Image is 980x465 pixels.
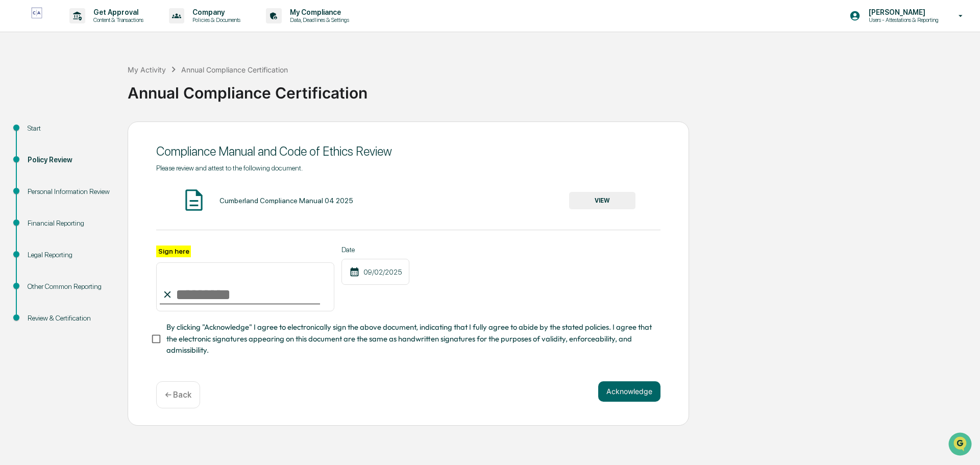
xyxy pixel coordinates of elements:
[156,246,191,257] label: Sign here
[84,129,127,139] span: Attestations
[28,123,111,134] div: Start
[28,218,111,229] div: Financial Reporting
[861,16,944,23] p: Users - Attestations & Reporting
[74,130,82,138] div: 🗄️
[341,246,409,254] label: Date
[28,186,111,197] div: Personal Information Review
[28,250,111,260] div: Legal Reporting
[28,155,111,165] div: Policy Review
[181,65,288,74] div: Annual Compliance Certification
[10,149,18,157] div: 🔎
[128,76,975,102] div: Annual Compliance Certification
[156,144,660,159] div: Compliance Manual and Code of Ethics Review
[166,322,652,356] span: By clicking "Acknowledge" I agree to electronically sign the above document, indicating that I fu...
[28,313,111,324] div: Review & Certification
[6,125,70,143] a: 🖐️Preclearance
[10,78,29,96] img: 1746055101610-c473b297-6a78-478c-a979-82029cc54cd1
[24,7,49,24] img: logo
[20,148,64,158] span: Data Lookup
[6,144,68,162] a: 🔎Data Lookup
[184,8,246,16] p: Company
[35,78,167,88] div: Start new chat
[341,259,409,285] div: 09/02/2025
[10,21,186,38] p: How can we help?
[598,381,660,402] button: Acknowledge
[219,197,353,205] div: Cumberland Compliance Manual 04 2025
[947,431,975,459] iframe: Open customer support
[861,8,944,16] p: [PERSON_NAME]
[181,187,207,213] img: Document Icon
[569,192,635,209] button: VIEW
[174,81,186,93] button: Start new chat
[28,281,111,292] div: Other Common Reporting
[102,173,124,181] span: Pylon
[85,16,149,23] p: Content & Transactions
[282,16,354,23] p: Data, Deadlines & Settings
[85,8,149,16] p: Get Approval
[165,390,191,400] p: ← Back
[128,65,166,74] div: My Activity
[10,130,18,138] div: 🖐️
[184,16,246,23] p: Policies & Documents
[72,173,124,181] a: Powered byPylon
[70,125,131,143] a: 🗄️Attestations
[156,164,303,172] span: Please review and attest to the following document.
[20,129,66,139] span: Preclearance
[35,88,133,96] div: We're offline, we'll be back soon
[282,8,354,16] p: My Compliance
